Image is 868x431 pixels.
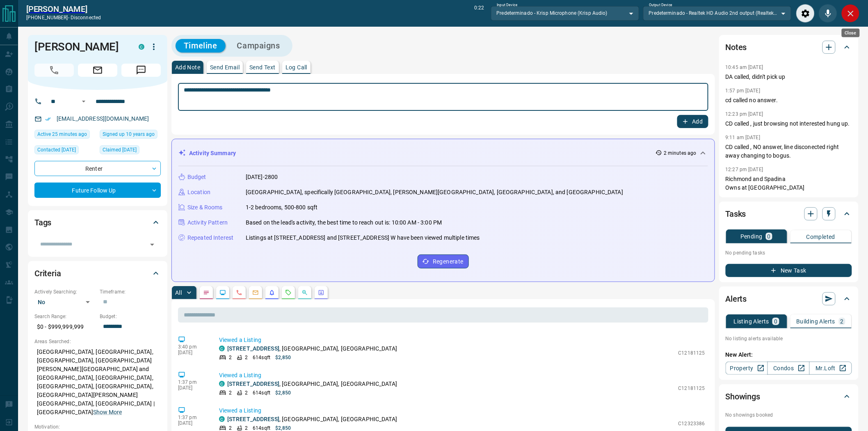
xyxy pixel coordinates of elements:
p: No showings booked [726,411,852,419]
h1: [PERSON_NAME] [34,40,126,53]
button: Regenerate [418,254,469,268]
button: Timeline [176,39,226,53]
h2: Tags [34,216,51,229]
div: Activity Summary2 minutes ago [178,146,708,161]
p: $2,850 [275,389,291,397]
p: Size & Rooms [187,203,223,212]
p: C12181125 [678,349,705,357]
p: , [GEOGRAPHIC_DATA], [GEOGRAPHIC_DATA] [227,344,397,353]
svg: Calls [236,289,242,296]
div: condos.ca [139,44,144,50]
span: Contacted [DATE] [37,146,76,154]
p: [GEOGRAPHIC_DATA], specifically [GEOGRAPHIC_DATA], [PERSON_NAME][GEOGRAPHIC_DATA], [GEOGRAPHIC_DA... [246,188,623,197]
div: Wed Aug 13 2025 [34,130,96,141]
div: Renter [34,161,161,176]
p: CD called , just browsing not interested hung up. [726,119,852,128]
a: Condos [767,362,810,375]
p: Send Text [249,64,276,70]
p: 0 [774,319,777,324]
p: 9:11 am [DATE] [726,135,761,140]
p: [DATE] [178,420,207,426]
label: Output Device [649,2,672,8]
a: [STREET_ADDRESS] [227,381,279,387]
div: Notes [726,37,852,57]
p: Completed [806,234,836,240]
a: [STREET_ADDRESS] [227,345,279,352]
div: Alerts [726,289,852,309]
span: Email [78,64,117,77]
p: 1-2 bedrooms, 500-800 sqft [246,203,318,212]
div: condos.ca [219,416,225,422]
p: $2,850 [275,354,291,361]
span: Call [34,64,74,77]
p: Motivation: [34,423,161,431]
button: Show More [93,408,122,417]
p: Richmond and Spadina Owns at [GEOGRAPHIC_DATA] [726,175,852,192]
span: Claimed [DATE] [103,146,137,154]
div: Predeterminado - Krisp Microphone (Krisp Audio) [491,6,639,20]
p: Listing Alerts [734,319,770,324]
p: Based on the lead's activity, the best time to reach out is: 10:00 AM - 3:00 PM [246,218,442,227]
div: Future Follow Up [34,183,161,198]
p: 10:45 am [DATE] [726,64,763,70]
p: Viewed a Listing [219,406,705,415]
div: No [34,296,96,309]
p: Listings at [STREET_ADDRESS] and [STREET_ADDRESS] W have been viewed multiple times [246,234,480,242]
div: Tasks [726,204,852,224]
p: 2 [229,354,232,361]
p: [PHONE_NUMBER] - [26,14,101,21]
span: Active 25 minutes ago [37,130,87,138]
div: Mute [819,4,837,23]
p: Pending [740,234,763,239]
p: 2 [229,389,232,397]
p: 1:37 pm [178,415,207,420]
p: 2 [245,354,248,361]
p: Activity Pattern [187,218,228,227]
div: Tags [34,213,161,232]
p: Actively Searching: [34,288,96,296]
p: [GEOGRAPHIC_DATA], [GEOGRAPHIC_DATA], [GEOGRAPHIC_DATA], [GEOGRAPHIC_DATA][PERSON_NAME][GEOGRAPHI... [34,345,161,419]
div: condos.ca [219,381,225,387]
div: Showings [726,387,852,406]
p: [DATE]-2800 [246,173,278,181]
a: Mr.Loft [809,362,852,375]
button: Open [79,96,89,106]
a: [STREET_ADDRESS] [227,416,279,422]
span: Message [121,64,161,77]
p: Viewed a Listing [219,336,705,344]
span: Signed up 10 years ago [103,130,155,138]
p: Send Email [210,64,240,70]
svg: Notes [203,289,210,296]
p: Timeframe: [100,288,161,296]
svg: Opportunities [302,289,308,296]
p: Location [187,188,210,197]
div: Close [841,4,860,23]
svg: Emails [252,289,259,296]
a: Property [726,362,768,375]
p: No listing alerts available [726,335,852,342]
div: Thu Mar 12 2015 [100,130,161,141]
p: 614 sqft [253,354,270,361]
p: 2 [245,389,248,397]
p: C12181125 [678,385,705,392]
button: Add [677,115,708,128]
p: Add Note [175,64,200,70]
p: All [175,290,182,296]
h2: Tasks [726,207,746,220]
p: Building Alerts [797,319,836,324]
p: 1:37 pm [178,379,207,385]
p: 1:57 pm [DATE] [726,88,761,94]
p: Activity Summary [189,149,236,158]
button: New Task [726,264,852,277]
p: New Alert: [726,351,852,359]
span: disconnected [71,15,101,21]
p: C12323386 [678,420,705,427]
label: Input Device [497,2,518,8]
p: 3:40 pm [178,344,207,350]
p: CD called , NO answer, line disconected right away changing to bogus. [726,143,852,160]
a: [PERSON_NAME] [26,4,101,14]
p: 2 [841,319,844,324]
p: [DATE] [178,350,207,355]
p: 614 sqft [253,389,270,397]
